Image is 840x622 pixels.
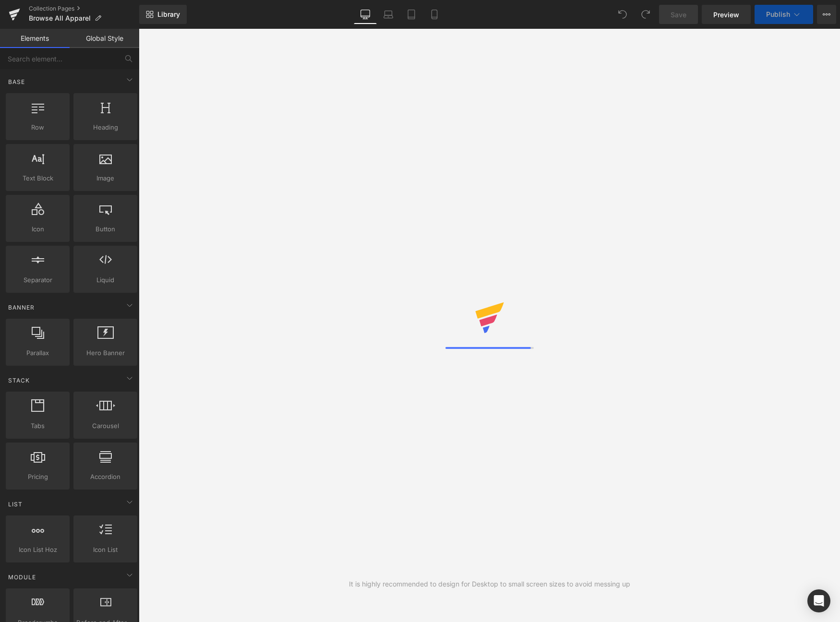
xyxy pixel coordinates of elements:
span: Liquid [76,275,134,285]
span: Base [7,77,26,86]
span: Icon [9,224,67,234]
div: Open Intercom Messenger [807,589,830,612]
a: New Library [139,5,187,24]
div: It is highly recommended to design for Desktop to small screen sizes to avoid messing up [349,579,630,589]
span: Carousel [76,421,134,431]
a: Global Style [70,29,139,48]
span: Icon List [76,545,134,555]
a: Mobile [423,5,446,24]
span: Row [9,122,67,132]
span: Preview [713,10,739,20]
span: Browse All Apparel [29,14,91,22]
a: Desktop [354,5,377,24]
span: Library [157,10,180,19]
span: Heading [76,122,134,132]
span: Accordion [76,472,134,482]
span: Text Block [9,173,67,183]
span: Module [7,573,37,582]
a: Laptop [377,5,400,24]
button: Undo [613,5,632,24]
a: Collection Pages [29,5,139,12]
span: Publish [766,11,790,18]
span: List [7,500,24,509]
span: Separator [9,275,67,285]
span: Icon List Hoz [9,545,67,555]
a: Tablet [400,5,423,24]
span: Image [76,173,134,183]
button: More [817,5,836,24]
span: Stack [7,376,31,385]
button: Publish [755,5,813,24]
span: Banner [7,303,36,312]
span: Pricing [9,472,67,482]
a: Preview [702,5,751,24]
button: Redo [636,5,655,24]
span: Tabs [9,421,67,431]
span: Save [671,10,686,20]
span: Parallax [9,348,67,358]
span: Hero Banner [76,348,134,358]
span: Button [76,224,134,234]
